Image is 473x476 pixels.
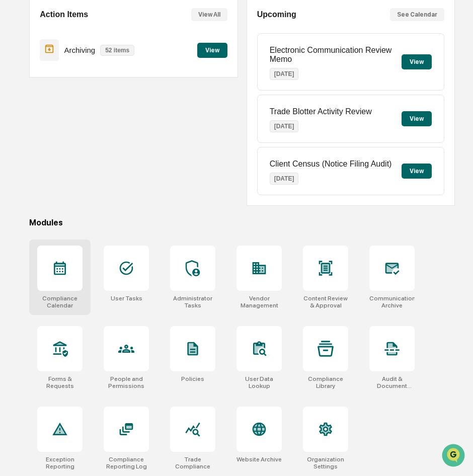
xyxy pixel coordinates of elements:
div: Start new chat [34,77,165,87]
div: User Tasks [111,295,142,302]
span: Preclearance [20,127,65,137]
h2: Upcoming [257,10,296,19]
button: View [402,111,432,126]
p: How can we help? [10,21,183,37]
p: Electronic Communication Review Memo [270,46,402,64]
iframe: Open customer support [441,443,468,470]
div: Organization Settings [303,456,348,470]
button: See Calendar [390,8,444,21]
p: Client Census (Notice Filing Audit) [270,160,392,169]
a: 🗄️Attestations [69,123,129,141]
div: 🔎 [10,147,18,155]
img: 1746055101610-c473b297-6a78-478c-a979-82029cc54cd1 [10,77,28,95]
div: Compliance Reporting Log [104,456,149,470]
div: People and Permissions [104,375,149,389]
button: Start new chat [171,80,183,92]
span: Attestations [83,127,125,137]
a: 🖐️Preclearance [6,123,69,141]
p: [DATE] [270,120,299,132]
div: Trade Compliance [170,456,215,470]
div: Website Archive [236,456,282,463]
a: View [197,45,227,54]
span: Pylon [100,171,122,178]
div: 🗄️ [73,128,81,136]
p: Archiving [64,46,95,54]
div: We're available if you need us! [34,87,127,95]
a: Powered byPylon [71,170,122,178]
div: Audit & Document Logs [369,375,415,389]
span: Data Lookup [20,146,63,156]
button: View [197,43,227,58]
div: 🖐️ [10,128,18,136]
button: View [402,54,432,69]
h2: Action Items [40,10,88,19]
div: Content Review & Approval [303,295,348,309]
div: Forms & Requests [37,375,83,389]
p: Trade Blotter Activity Review [270,107,372,116]
div: Compliance Library [303,375,348,389]
div: Policies [181,375,204,382]
p: 52 items [100,45,134,56]
div: Exception Reporting [37,456,83,470]
div: Modules [29,218,455,227]
div: User Data Lookup [236,375,282,389]
p: [DATE] [270,68,299,80]
p: [DATE] [270,173,299,185]
a: 🔎Data Lookup [6,142,67,160]
div: Communications Archive [369,295,415,309]
div: Administrator Tasks [170,295,215,309]
div: Compliance Calendar [37,295,83,309]
button: View [402,164,432,179]
button: View All [191,8,227,21]
div: Vendor Management [236,295,282,309]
